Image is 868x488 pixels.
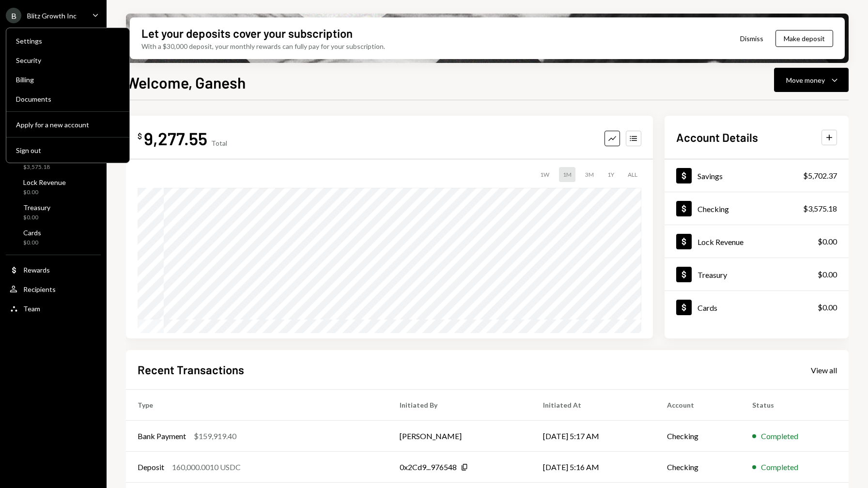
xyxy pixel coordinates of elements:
h2: Account Details [676,129,758,145]
div: 0x2Cd9...976548 [400,461,457,473]
a: View all [811,365,837,375]
a: Treasury$0.00 [6,200,101,224]
div: Team [23,305,40,313]
td: [DATE] 5:16 AM [531,452,655,483]
div: Bank Payment [138,430,186,442]
div: Completed [761,461,798,473]
td: [DATE] 5:17 AM [531,421,655,452]
div: Documents [16,95,120,103]
th: Initiated At [531,390,655,421]
h2: Recent Transactions [138,362,244,378]
h1: Welcome, Ganesh [126,73,246,92]
td: [PERSON_NAME] [388,421,531,452]
div: Let your deposits cover your subscription [141,25,353,41]
div: $0.00 [23,239,41,247]
a: Cards$0.00 [665,291,849,323]
div: Billing [16,76,120,84]
button: Make deposit [775,30,833,47]
div: Deposit [138,461,164,473]
a: Documents [10,90,125,107]
div: 9,277.55 [144,127,207,149]
div: Total [211,139,227,147]
a: Lock Revenue$0.00 [6,175,101,198]
th: Type [126,390,388,421]
div: 160,000.0010 USDC [172,461,241,473]
div: ALL [624,167,641,182]
a: Team [6,300,101,317]
div: 1M [559,167,575,182]
div: $ [138,131,142,141]
div: $3,575.18 [803,203,837,214]
div: B [6,8,21,23]
a: Security [10,51,125,69]
div: Cards [697,303,717,312]
button: Sign out [10,142,125,159]
div: Treasury [23,203,50,212]
div: With a $30,000 deposit, your monthly rewards can fully pay for your subscription. [141,41,385,51]
a: Checking$3,575.18 [665,192,849,225]
div: Move money [786,75,825,85]
a: Cards$0.00 [6,226,101,249]
button: Apply for a new account [10,116,125,134]
div: $0.00 [818,302,837,313]
div: Security [16,56,120,64]
td: Checking [655,452,741,483]
div: Lock Revenue [23,178,66,186]
a: Savings$5,702.37 [665,159,849,192]
div: Settings [16,37,120,45]
button: Move money [774,68,849,92]
div: View all [811,366,837,375]
a: Lock Revenue$0.00 [665,225,849,258]
div: $0.00 [23,188,66,197]
div: $0.00 [23,213,50,222]
a: Recipients [6,280,101,298]
div: $3,575.18 [23,163,52,171]
div: $159,919.40 [194,430,236,442]
th: Status [741,390,849,421]
td: Checking [655,421,741,452]
div: Cards [23,229,41,237]
div: Completed [761,430,798,442]
div: Savings [697,171,723,181]
a: Treasury$0.00 [665,258,849,290]
div: Treasury [697,270,727,279]
a: Settings [10,32,125,49]
th: Initiated By [388,390,531,421]
div: Rewards [23,266,50,274]
div: 3M [581,167,598,182]
a: Billing [10,71,125,88]
div: Recipients [23,285,56,293]
th: Account [655,390,741,421]
div: Blitz Growth Inc [27,12,77,20]
div: Lock Revenue [697,237,744,246]
button: Dismiss [728,27,775,50]
a: Rewards [6,261,101,278]
div: $0.00 [818,269,837,280]
div: 1W [536,167,553,182]
div: 1Y [604,167,618,182]
div: Checking [697,204,729,213]
div: $5,702.37 [803,170,837,182]
div: Apply for a new account [16,121,120,129]
div: $0.00 [818,236,837,247]
div: Sign out [16,146,120,154]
